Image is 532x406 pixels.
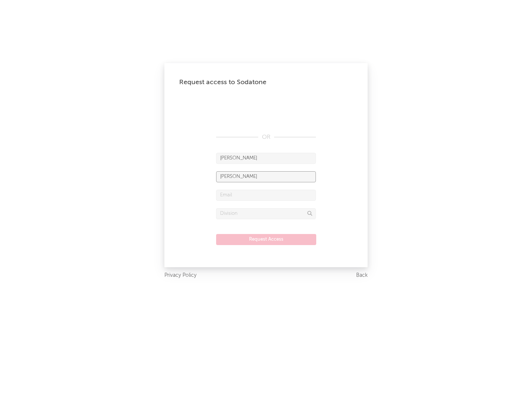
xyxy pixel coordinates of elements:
[179,78,353,87] div: Request access to Sodatone
[216,208,316,219] input: Division
[216,133,316,142] div: OR
[356,271,368,280] a: Back
[216,190,316,201] input: Email
[216,153,316,164] input: First Name
[216,171,316,182] input: Last Name
[216,234,316,245] button: Request Access
[164,271,197,280] a: Privacy Policy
